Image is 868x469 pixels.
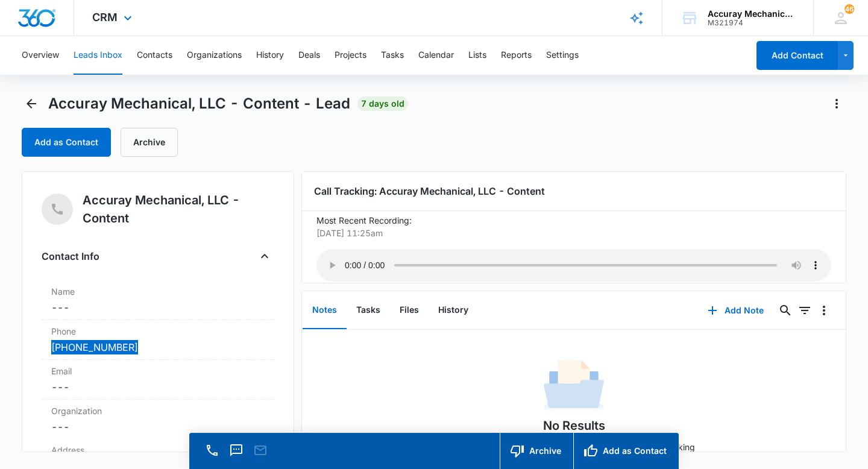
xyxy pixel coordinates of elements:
label: Email [51,365,265,377]
button: Archive [500,433,573,469]
button: Tasks [381,36,404,75]
button: Notes [303,292,347,329]
button: Deals [298,36,320,75]
a: [PHONE_NUMBER] [51,340,138,354]
button: Contacts [137,36,172,75]
h5: Accuray Mechanical, LLC - Content [83,191,274,227]
dd: --- [51,300,265,315]
a: Text [228,449,245,459]
span: 7 days old [357,96,408,111]
button: Add as Contact [573,433,679,469]
button: Tasks [347,292,390,329]
button: Back [22,94,41,113]
div: Name--- [42,280,274,320]
span: 46 [844,4,854,14]
button: Overflow Menu [814,301,834,320]
label: Organization [51,404,265,417]
h4: Contact Info [42,249,99,263]
dd: --- [51,420,265,434]
button: Organizations [187,36,242,75]
button: Call [204,442,221,459]
button: Leads Inbox [74,36,122,75]
label: Phone [51,325,265,338]
button: Calendar [418,36,454,75]
button: Projects [335,36,366,75]
h3: Call Tracking: Accuray Mechanical, LLC - Content [314,184,834,198]
button: Filters [795,301,814,320]
div: Organization--- [42,400,274,439]
p: Most Recent Recording: [316,214,831,227]
div: account id [708,19,796,27]
span: Accuray Mechanical, LLC - Content - Lead [48,95,350,113]
button: Text [228,442,245,459]
p: [DATE] 11:25am [316,227,824,239]
button: Lists [468,36,486,75]
audio: Your browser does not support the audio tag. [316,249,831,282]
label: Address [51,444,265,456]
button: Add Note [696,296,776,325]
a: Call [204,449,221,459]
span: CRM [92,11,118,24]
button: History [256,36,284,75]
button: History [429,292,478,329]
button: Actions [827,94,846,113]
button: Search... [776,301,795,320]
div: account name [708,9,796,19]
div: Email--- [42,360,274,400]
dd: --- [51,380,265,394]
div: notifications count [844,4,854,14]
div: Phone[PHONE_NUMBER] [42,320,274,360]
label: Name [51,285,265,298]
button: Files [390,292,429,329]
button: Reports [501,36,532,75]
img: No Data [544,356,604,417]
button: Close [255,247,274,266]
button: Overview [22,36,59,75]
button: Add Contact [756,41,838,70]
button: Settings [546,36,579,75]
button: Archive [121,128,178,157]
h1: No Results [543,417,605,435]
button: Add as Contact [22,128,111,157]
